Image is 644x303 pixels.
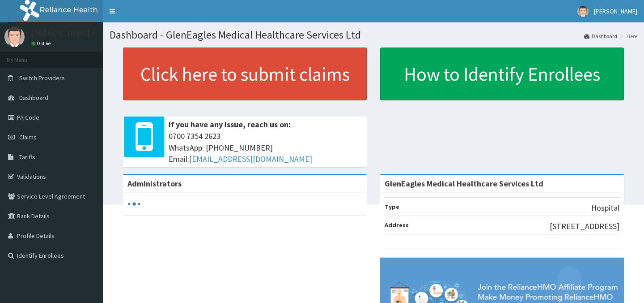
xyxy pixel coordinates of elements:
b: Address [385,221,409,229]
b: Administrators [127,178,182,189]
span: Switch Providers [19,74,65,82]
img: User Image [577,6,589,17]
h1: Dashboard - GlenEagles Medical Healthcare Services Ltd [110,29,637,41]
p: [PERSON_NAME] [31,29,90,37]
b: If you have any issue, reach us on: [169,119,291,130]
span: Dashboard [19,94,48,102]
p: [STREET_ADDRESS] [550,221,619,232]
svg: audio-loading [127,197,141,211]
a: [EMAIL_ADDRESS][DOMAIN_NAME] [189,154,312,164]
li: Here [618,32,637,40]
b: Type [385,203,399,211]
a: How to Identify Enrollees [380,48,624,100]
p: Hospital [591,202,619,214]
a: Online [31,40,53,47]
span: Tariffs [19,153,35,161]
span: [PERSON_NAME] [594,7,637,15]
a: Dashboard [584,32,617,40]
span: 0700 7354 2623 WhatsApp: [PHONE_NUMBER] Email: [169,130,362,165]
span: Claims [19,133,37,141]
strong: GlenEagles Medical Healthcare Services Ltd [385,178,543,189]
img: User Image [4,27,25,47]
a: Click here to submit claims [123,48,367,100]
